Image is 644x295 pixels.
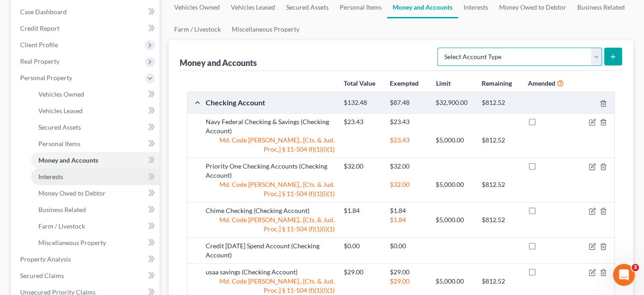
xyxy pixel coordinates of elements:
[20,24,59,32] span: Credit Report
[339,241,385,251] div: $0.00
[38,90,84,98] span: Vehicles Owned
[31,185,160,202] a: Money Owed to Debtor
[385,241,431,251] div: $0.00
[169,18,226,40] a: Farm / Livestock
[339,162,385,171] div: $32.00
[613,264,635,286] iframe: Intercom live chat
[38,239,106,246] span: Miscellaneous Property
[20,272,64,279] span: Secured Claims
[31,136,160,152] a: Personal Items
[201,162,339,180] div: Priority One Checking Accounts (Checking Account)
[431,98,477,107] div: $32,900.00
[13,268,160,284] a: Secured Claims
[13,251,160,268] a: Property Analysis
[385,136,431,145] div: $23.43
[201,241,339,260] div: Credit [DATE] Spend Account (Checking Account)
[385,117,431,126] div: $23.43
[13,20,160,37] a: Credit Report
[38,140,80,147] span: Personal Items
[31,202,160,218] a: Business Related
[339,117,385,126] div: $23.43
[482,79,512,87] strong: Remaining
[528,79,555,87] strong: Amended
[385,162,431,171] div: $32.00
[31,169,160,185] a: Interests
[431,277,477,286] div: $5,000.00
[436,79,451,87] strong: Limit
[201,206,339,215] div: Chime Checking (Checking Account)
[20,57,59,65] span: Real Property
[38,173,63,180] span: Interests
[31,86,160,103] a: Vehicles Owned
[201,215,339,234] div: Md. Code [PERSON_NAME]., [Cts. & Jud. Proc.] § 11-504 (f)(1)(i)(1)
[201,180,339,198] div: Md. Code [PERSON_NAME]., [Cts. & Jud. Proc.] § 11-504 (f)(1)(i)(1)
[477,98,523,107] div: $812.52
[20,255,71,263] span: Property Analysis
[226,18,305,40] a: Miscellaneous Property
[390,79,419,87] strong: Exempted
[31,218,160,235] a: Farm / Livestock
[477,277,523,286] div: $812.52
[385,180,431,189] div: $32.00
[477,136,523,145] div: $812.52
[38,107,83,115] span: Vehicles Leased
[632,264,639,271] span: 3
[385,206,431,215] div: $1.84
[201,136,339,154] div: Md. Code [PERSON_NAME]., [Cts. & Jud. Proc.] § 11-504 (f)(1)(i)(1)
[201,98,339,107] div: Checking Account
[477,180,523,189] div: $812.52
[38,222,85,230] span: Farm / Livestock
[201,117,339,136] div: Navy Federal Checking & Savings (Checking Account)
[31,152,160,169] a: Money and Accounts
[31,119,160,136] a: Secured Assets
[20,8,67,16] span: Case Dashboard
[38,189,106,197] span: Money Owed to Debtor
[180,57,257,68] div: Money and Accounts
[431,180,477,189] div: $5,000.00
[38,206,86,213] span: Business Related
[31,103,160,119] a: Vehicles Leased
[344,79,375,87] strong: Total Value
[20,74,72,82] span: Personal Property
[38,123,81,131] span: Secured Assets
[201,268,339,277] div: usaa savings (Checking Account)
[201,277,339,295] div: Md. Code [PERSON_NAME]., [Cts. & Jud. Proc.] § 11-504 (f)(1)(i)(1)
[339,206,385,215] div: $1.84
[431,215,477,224] div: $5,000.00
[31,235,160,251] a: Miscellaneous Property
[477,215,523,224] div: $812.52
[385,215,431,224] div: $1.84
[385,277,431,286] div: $29.00
[20,41,58,49] span: Client Profile
[339,98,385,107] div: $132.48
[339,268,385,277] div: $29.00
[13,4,160,20] a: Case Dashboard
[38,156,98,164] span: Money and Accounts
[431,136,477,145] div: $5,000.00
[385,98,431,107] div: $87.48
[385,268,431,277] div: $29.00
